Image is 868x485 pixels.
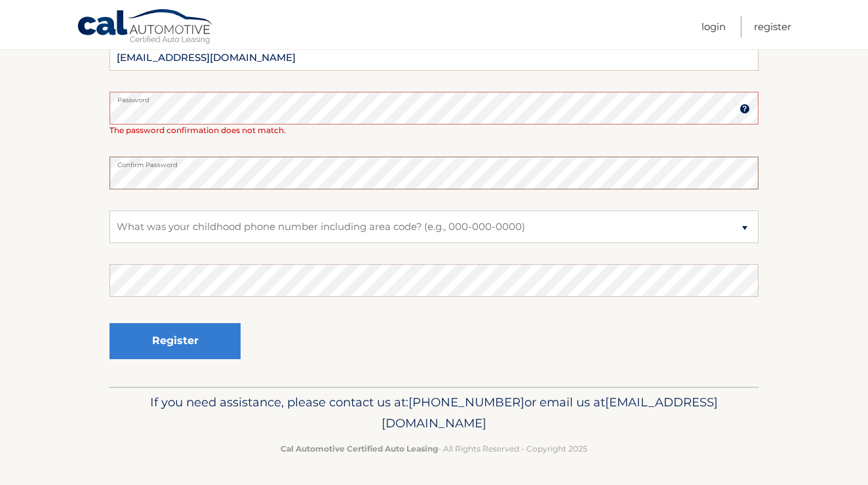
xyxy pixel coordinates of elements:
img: tooltip.svg [740,104,750,114]
a: Cal Automotive [77,9,214,47]
label: Password [109,92,759,102]
strong: Cal Automotive Certified Auto Leasing [281,444,438,454]
p: If you need assistance, please contact us at: or email us at [118,392,750,434]
input: Email [109,38,759,71]
button: Register [109,323,241,359]
a: Register [754,16,791,37]
label: Confirm Password [109,157,759,167]
span: [EMAIL_ADDRESS][DOMAIN_NAME] [382,395,718,431]
p: - All Rights Reserved - Copyright 2025 [118,442,750,456]
a: Login [701,16,726,37]
span: The password confirmation does not match. [109,125,286,135]
span: [PHONE_NUMBER] [408,395,524,410]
